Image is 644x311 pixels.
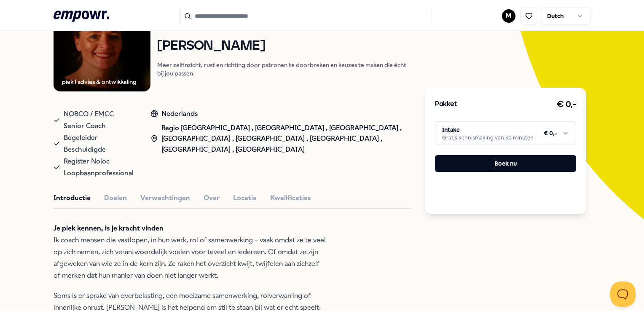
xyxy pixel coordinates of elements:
p: Ik coach mensen die vastlopen, in hun werk, rol of samenwerking – vaak omdat ze te veel op zich n... [54,223,327,282]
h1: [PERSON_NAME] [157,39,411,54]
div: piek | advies & ontwikkeling [62,77,137,86]
button: Doelen [104,193,127,204]
span: Begeleider Beschuldigde [64,132,134,155]
button: Verwachtingen [140,193,190,204]
button: M [502,9,515,23]
span: NOBCO / EMCC Senior Coach [64,108,134,132]
input: Search for products, categories or subcategories [179,7,432,25]
iframe: Help Scout Beacon - Open [610,282,636,307]
h3: Pakket [435,99,457,110]
p: Meer zelfinzicht, rust en richting door patronen te doorbreken en keuzes te maken die écht bij jo... [157,61,411,78]
button: Over [204,193,220,204]
strong: Je plek kennen, is je kracht vinden [54,224,164,232]
button: Boek nu [435,155,576,172]
button: Introductie [54,193,91,204]
span: Register Noloc Loopbaanprofessional [64,155,134,179]
h3: € 0,- [557,98,577,111]
div: Nederlands [150,108,411,119]
button: Kwalificaties [270,193,311,204]
div: Regio [GEOGRAPHIC_DATA] , [GEOGRAPHIC_DATA] , [GEOGRAPHIC_DATA] , [GEOGRAPHIC_DATA] , [GEOGRAPHIC... [150,123,411,155]
button: Locatie [233,193,257,204]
